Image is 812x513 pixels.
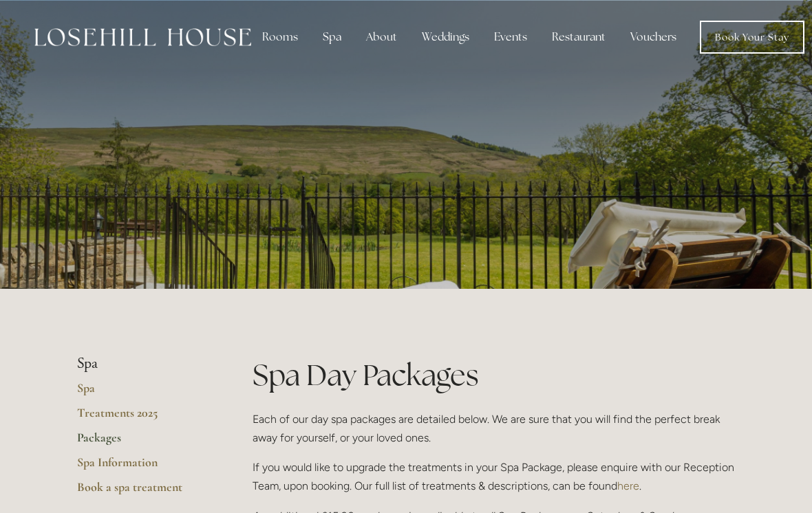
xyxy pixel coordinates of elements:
div: About [355,23,408,51]
div: Weddings [411,23,480,51]
div: Rooms [251,23,309,51]
div: Spa [312,23,352,51]
a: Book Your Stay [700,21,804,54]
div: Restaurant [541,23,617,51]
a: Vouchers [619,23,687,51]
a: Treatments 2025 [77,405,209,430]
p: If you would like to upgrade the treatments in your Spa Package, please enquire with our Receptio... [253,458,735,495]
img: Losehill House [34,28,251,46]
p: Each of our day spa packages are detailed below. We are sure that you will find the perfect break... [253,410,735,447]
li: Spa [77,355,209,373]
a: Packages [77,430,209,455]
div: Events [483,23,538,51]
a: Spa [77,380,209,405]
a: Book a spa treatment [77,479,209,504]
a: Spa Information [77,455,209,479]
h1: Spa Day Packages [253,355,735,395]
a: here [617,479,639,492]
